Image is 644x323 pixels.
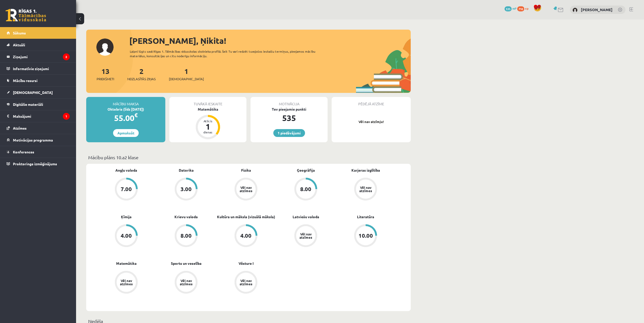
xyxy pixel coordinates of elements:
[216,271,276,295] a: Vēl nav atzīmes
[13,150,34,154] span: Konferences
[7,51,70,63] a: Ziņojumi2
[156,224,216,248] a: 8.00
[174,214,198,219] a: Krievu valoda
[251,97,328,107] div: Motivācija
[573,8,578,13] img: Ņikita Ņemiro
[7,98,70,110] a: Digitālie materiāli
[239,186,253,192] div: Vēl nav atzīmes
[512,6,516,10] span: mP
[351,168,380,173] a: Karjeras izglītība
[517,6,531,10] a: 710 xp
[121,233,132,238] div: 4.00
[134,111,138,119] span: €
[181,186,192,192] div: 3.00
[217,214,275,219] a: Kultūra un māksla (vizuālā māksla)
[13,78,38,83] span: Mācību resursi
[525,6,528,10] span: xp
[86,107,165,112] div: Oktobris (līdz [DATE])
[127,67,156,82] a: 2Neizlasītās ziņas
[505,6,512,11] span: 535
[359,186,373,192] div: Vēl nav atzīmes
[7,27,70,39] a: Sākums
[96,271,156,295] a: Vēl nav atzīmes
[359,233,373,238] div: 10.00
[517,6,524,11] span: 710
[276,224,336,248] a: Vēl nav atzīmes
[113,129,139,137] a: Apmaksāt
[216,178,276,201] a: Vēl nav atzīmes
[119,279,133,286] div: Vēl nav atzīmes
[336,224,396,248] a: 10.00
[13,90,53,95] span: [DEMOGRAPHIC_DATA]
[297,168,315,173] a: Ģeogrāfija
[13,102,43,107] span: Digitālie materiāli
[127,76,156,82] span: Neizlasītās ziņas
[13,51,70,63] legend: Ziņojumi
[13,43,25,47] span: Aktuāli
[13,161,57,166] span: Proktoringa izmēģinājums
[581,7,613,12] a: [PERSON_NAME]
[130,49,325,58] div: Laipni lūgts savā Rīgas 1. Tālmācības vidusskolas skolnieka profilā. Šeit Tu vari redzēt tuvojošo...
[273,129,305,137] a: 1 piedāvājumi
[179,168,194,173] a: Datorika
[13,110,70,122] legend: Maksājumi
[200,123,216,131] div: 1
[179,279,193,286] div: Vēl nav atzīmes
[63,53,70,60] i: 2
[7,134,70,146] a: Motivācijas programma
[336,178,396,201] a: Vēl nav atzīmes
[97,67,114,82] a: 13Priekšmeti
[239,279,253,286] div: Vēl nav atzīmes
[97,76,114,82] span: Priekšmeti
[13,126,27,130] span: Atzīmes
[156,271,216,295] a: Vēl nav atzīmes
[251,107,328,112] div: Tev pieejamie punkti
[276,178,336,201] a: 8.00
[169,97,246,107] div: Tuvākā ieskaite
[115,168,137,173] a: Angļu valoda
[241,168,251,173] a: Fizika
[169,107,246,140] a: Matemātika Atlicis 1 dienas
[7,146,70,158] a: Konferences
[200,131,216,134] div: dienas
[6,9,46,22] a: Rīgas 1. Tālmācības vidusskola
[251,112,328,124] div: 535
[7,75,70,86] a: Mācību resursi
[13,31,26,35] span: Sākums
[293,214,319,219] a: Latviešu valoda
[96,224,156,248] a: 4.00
[7,158,70,170] a: Proktoringa izmēģinājums
[240,233,252,238] div: 4.00
[216,224,276,248] a: 4.00
[7,63,70,74] a: Informatīvie ziņojumi
[13,138,53,142] span: Motivācijas programma
[7,110,70,122] a: Maksājumi1
[200,119,216,123] div: Atlicis
[300,186,311,192] div: 8.00
[334,119,408,124] p: Vēl nav atzīmju!
[7,87,70,98] a: [DEMOGRAPHIC_DATA]
[181,233,192,238] div: 8.00
[121,214,132,219] a: Ķīmija
[239,261,254,266] a: Vēsture I
[171,261,202,266] a: Sports un veselība
[357,214,374,219] a: Literatūra
[63,113,70,120] i: 1
[96,178,156,201] a: 7.00
[7,122,70,134] a: Atzīmes
[86,97,165,107] div: Mācību maksa
[169,67,204,82] a: 1[DEMOGRAPHIC_DATA]
[169,107,246,112] div: Matemātika
[86,112,165,124] div: 55.00
[169,76,204,82] span: [DEMOGRAPHIC_DATA]
[505,6,516,10] a: 535 mP
[129,35,411,47] div: [PERSON_NAME], Ņikita!
[156,178,216,201] a: 3.00
[13,63,70,74] legend: Informatīvie ziņojumi
[299,232,313,239] div: Vēl nav atzīmes
[116,261,137,266] a: Matemātika
[7,39,70,51] a: Aktuāli
[332,97,411,107] div: Pēdējā atzīme
[121,186,132,192] div: 7.00
[88,154,409,161] p: Mācību plāns 10.a2 klase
